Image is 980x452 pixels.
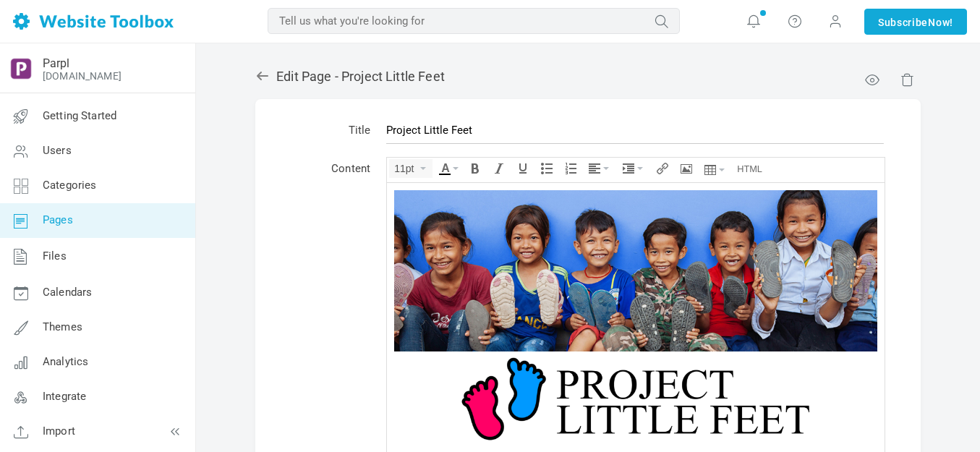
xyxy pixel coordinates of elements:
[864,9,967,35] a: SubscribeNow!
[284,114,378,152] td: Title
[43,144,72,157] span: Users
[584,159,615,178] div: Align
[560,159,581,178] div: Numbered list
[928,14,953,30] span: Now!
[536,159,558,178] div: Bullet list
[9,57,33,80] img: output-onlinepngtools%20-%202025-05-26T183955.010.png
[435,159,462,178] div: Text color
[652,159,673,178] div: Insert/edit link
[7,279,476,334] span: In the [GEOGRAPHIC_DATA], youth ... particularly in impoverished areas ... often lack access to a...
[43,250,67,263] span: Files
[43,390,86,403] span: Integrate
[268,8,680,34] input: Tell us what you're looking for
[43,286,92,299] span: Calendars
[43,109,116,122] span: Getting Started
[43,320,82,333] span: Themes
[43,213,73,226] span: Pages
[394,163,417,174] span: 11pt
[732,159,767,178] div: Source code
[488,159,510,178] div: Italic
[43,179,97,192] span: Categories
[699,159,730,181] div: Table
[255,69,921,85] h2: Edit Page - Project Little Feet
[512,159,534,178] div: Underline
[676,159,697,178] div: Insert/edit image
[43,56,69,70] a: Parpl
[464,159,486,178] div: Bold
[618,159,649,178] div: Indent
[43,70,122,82] a: [DOMAIN_NAME]
[43,425,75,438] span: Import
[43,355,88,368] span: Analytics
[389,159,433,178] div: Font Sizes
